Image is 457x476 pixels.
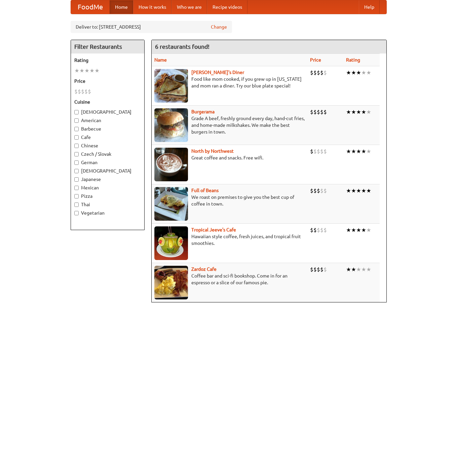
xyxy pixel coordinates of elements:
[154,148,188,181] img: north.jpg
[317,187,320,194] li: $
[356,108,361,116] li: ★
[71,40,144,53] h4: Filter Restaurants
[356,69,361,76] li: ★
[74,88,78,95] li: $
[74,210,141,216] label: Vegetarian
[310,148,313,155] li: $
[74,177,79,182] input: Japanese
[361,148,366,155] li: ★
[317,108,320,116] li: $
[320,69,323,76] li: $
[323,148,327,155] li: $
[356,148,361,155] li: ★
[74,186,79,190] input: Mexican
[361,266,366,273] li: ★
[74,151,141,157] label: Czech / Slovak
[74,168,141,174] label: [DEMOGRAPHIC_DATA]
[191,266,217,272] b: Zardoz Cafe
[191,227,236,232] a: Tropical Jeeve's Cafe
[191,188,219,193] b: Full of Beans
[88,88,91,95] li: $
[154,272,305,286] p: Coffee bar and sci-fi bookshop. Come in for an espresso or a slice of our famous pie.
[323,266,327,273] li: $
[74,203,79,207] input: Thai
[74,117,141,124] label: American
[366,69,371,76] li: ★
[351,266,356,273] li: ★
[74,57,141,64] h5: Rating
[81,88,84,95] li: $
[366,226,371,234] li: ★
[351,69,356,76] li: ★
[317,148,320,155] li: $
[361,69,366,76] li: ★
[74,152,79,156] input: Czech / Slovak
[346,108,351,116] li: ★
[313,266,317,273] li: $
[320,266,323,273] li: $
[74,109,141,115] label: [DEMOGRAPHIC_DATA]
[74,110,79,114] input: [DEMOGRAPHIC_DATA]
[310,108,313,116] li: $
[154,108,188,142] img: burgerama.jpg
[78,88,81,95] li: $
[211,24,227,30] a: Change
[313,148,317,155] li: $
[356,266,361,273] li: ★
[323,69,327,76] li: $
[74,144,79,148] input: Chinese
[154,266,188,299] img: zardoz.jpg
[351,148,356,155] li: ★
[351,187,356,194] li: ★
[323,187,327,194] li: $
[71,0,110,14] a: FoodMe
[154,187,188,221] img: beans.jpg
[191,109,215,114] a: Burgerama
[74,99,141,105] h5: Cuisine
[155,43,210,50] ng-pluralize: 6 restaurants found!
[320,108,323,116] li: $
[310,57,321,63] a: Price
[84,67,89,74] li: ★
[154,233,305,247] p: Hawaiian style coffee, fresh juices, and tropical fruit smoothies.
[74,127,79,131] input: Barbecue
[74,193,141,199] label: Pizza
[71,21,232,33] div: Deliver to: [STREET_ADDRESS]
[313,108,317,116] li: $
[356,187,361,194] li: ★
[366,266,371,273] li: ★
[154,57,167,63] a: Name
[361,226,366,234] li: ★
[133,0,172,14] a: How it works
[310,69,313,76] li: $
[74,159,141,166] label: German
[361,187,366,194] li: ★
[74,211,79,215] input: Vegetarian
[346,266,351,273] li: ★
[313,69,317,76] li: $
[346,57,360,63] a: Rating
[191,70,244,75] a: [PERSON_NAME]'s Diner
[74,142,141,149] label: Chinese
[172,0,207,14] a: Who we are
[346,69,351,76] li: ★
[323,226,327,234] li: $
[89,67,94,74] li: ★
[191,148,234,154] a: North by Northwest
[154,226,188,260] img: jeeves.jpg
[74,135,79,140] input: Cafe
[154,76,305,89] p: Food like mom cooked, if you grew up in [US_STATE] and mom ran a diner. Try our blue plate special!
[320,226,323,234] li: $
[84,88,88,95] li: $
[313,226,317,234] li: $
[323,108,327,116] li: $
[74,67,79,74] li: ★
[154,194,305,207] p: We roast on premises to give you the best cup of coffee in town.
[74,125,141,132] label: Barbecue
[94,67,100,74] li: ★
[79,67,84,74] li: ★
[359,0,380,14] a: Help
